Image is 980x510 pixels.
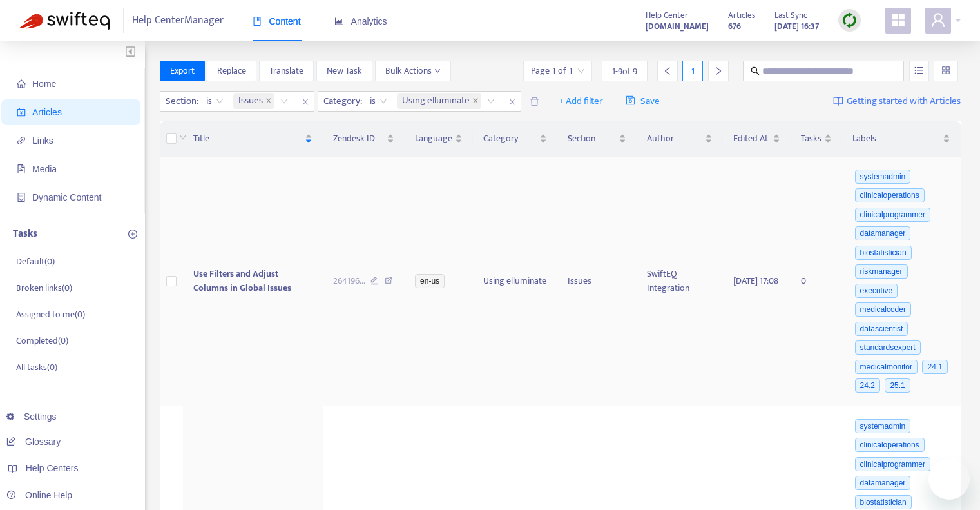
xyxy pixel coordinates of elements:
span: unordered-list [914,66,923,75]
span: user [930,12,946,28]
span: is [206,92,224,111]
span: down [179,133,187,141]
span: 24.1 [922,360,947,374]
button: Export [160,61,205,81]
span: Issues [238,93,263,109]
span: Issues [233,93,274,109]
img: image-link [833,96,843,106]
td: Using elluminate [473,157,557,406]
span: biostatistician [855,495,912,509]
span: Using elluminate [402,93,470,109]
span: Save [626,93,660,109]
img: Swifteq [19,12,110,30]
button: Replace [207,61,256,81]
a: Online Help [6,490,72,500]
span: Dynamic Content [32,192,101,202]
a: [DOMAIN_NAME] [646,19,709,34]
td: 0 [791,157,842,406]
span: down [434,68,441,74]
p: Assigned to me ( 0 ) [16,308,85,321]
span: systemadmin [855,170,911,184]
iframe: Button to launch messaging window [928,458,970,500]
span: Analytics [334,16,387,26]
span: file-image [17,164,26,173]
span: Translate [269,64,303,78]
span: riskmanager [855,264,908,279]
span: Export [170,64,195,78]
button: New Task [316,61,372,81]
p: Default ( 0 ) [16,255,55,268]
span: close [504,94,521,110]
span: search [751,66,760,75]
span: save [626,95,635,105]
p: Completed ( 0 ) [16,334,68,348]
span: clinicalprogrammer [855,457,930,471]
span: systemadmin [855,419,911,433]
button: unordered-list [909,61,929,81]
th: Edited At [723,121,791,157]
img: sync.dc5367851b00ba804db3.png [841,12,858,28]
th: Labels [842,121,961,157]
span: Articles [32,107,62,117]
span: clinicalprogrammer [855,208,930,222]
span: home [17,79,26,88]
button: saveSave [616,91,669,112]
span: 25.1 [885,378,910,393]
span: clinicaloperations [855,438,925,452]
span: Bulk Actions [385,64,441,78]
span: right [714,66,723,75]
span: medicalcoder [855,302,911,317]
span: Labels [852,132,940,146]
th: Category [473,121,557,157]
span: Section [568,132,616,146]
span: Title [193,132,302,146]
span: Links [32,135,53,146]
span: 1 - 9 of 9 [612,64,637,78]
span: link [17,136,26,145]
span: Help Center Manager [132,8,224,33]
a: Getting started with Articles [833,91,961,112]
span: Content [253,16,301,26]
span: close [265,97,272,105]
span: Getting started with Articles [847,94,961,109]
p: All tasks ( 0 ) [16,360,57,374]
span: book [253,17,262,26]
th: Author [637,121,723,157]
span: clinicaloperations [855,188,925,202]
span: 24.2 [855,378,880,393]
span: 264196 ... [333,274,365,288]
span: Category : [318,92,364,111]
span: executive [855,284,898,298]
span: datascientist [855,322,908,336]
strong: [DATE] 16:37 [774,19,819,34]
span: Help Centers [26,463,79,473]
div: 1 [682,61,703,81]
span: Articles [728,8,755,23]
span: Section : [160,92,200,111]
td: SwiftEQ Integration [637,157,723,406]
span: + Add filter [559,93,603,109]
span: close [297,94,314,110]
span: account-book [17,108,26,117]
span: delete [530,97,539,106]
button: Bulk Actionsdown [375,61,451,81]
td: Issues [557,157,637,406]
span: [DATE] 17:08 [733,273,778,288]
span: Language [415,132,452,146]
a: Settings [6,411,57,422]
th: Section [557,121,637,157]
span: en-us [415,274,445,288]
span: Help Center [646,8,688,23]
span: Media [32,164,57,174]
button: + Add filter [549,91,613,112]
span: Last Sync [774,8,807,23]
span: standardsexpert [855,340,921,355]
span: Edited At [733,132,770,146]
span: close [472,97,479,105]
span: medicalmonitor [855,360,918,374]
span: Using elluminate [397,93,481,109]
span: is [370,92,387,111]
span: container [17,193,26,202]
span: plus-circle [128,230,137,239]
span: Category [483,132,537,146]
